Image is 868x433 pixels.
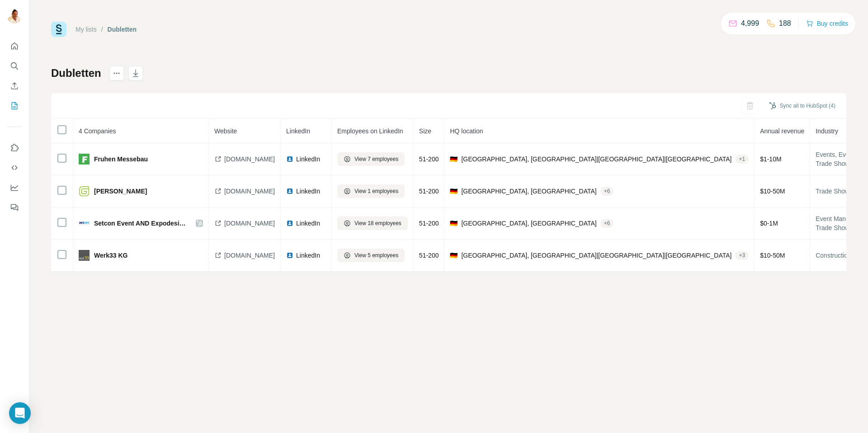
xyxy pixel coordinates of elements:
[296,187,320,196] span: LinkedIn
[79,127,116,135] span: 4 Companies
[760,155,781,163] span: $ 1-10M
[354,155,398,163] span: View 7 employees
[419,252,439,259] span: 51-200
[419,188,439,195] span: 51-200
[9,402,31,424] div: Open Intercom Messenger
[224,187,275,196] span: [DOMAIN_NAME]
[224,155,275,164] span: [DOMAIN_NAME]
[7,78,22,94] button: Enrich CSV
[101,25,103,34] li: /
[7,38,22,54] button: Quick start
[7,140,22,156] button: Use Surfe on LinkedIn
[419,127,431,135] span: Size
[79,250,90,261] img: company-logo
[296,155,320,164] span: LinkedIn
[760,127,804,135] span: Annual revenue
[461,219,596,228] span: [GEOGRAPHIC_DATA], [GEOGRAPHIC_DATA]
[7,58,22,74] button: Search
[779,18,791,29] p: 188
[224,251,275,260] span: [DOMAIN_NAME]
[7,179,22,196] button: Dashboard
[286,155,293,163] img: LinkedIn logo
[94,219,187,228] span: Setcon Event AND Expodesign
[7,9,22,24] img: Avatar
[600,187,614,195] div: + 6
[94,155,148,164] span: Fruhen Messebau
[735,155,749,163] div: + 1
[450,187,458,196] span: 🇩🇪
[450,127,483,135] span: HQ location
[51,66,101,80] h1: Dubletten
[337,184,405,198] button: View 1 employees
[450,251,458,260] span: 🇩🇪
[79,154,90,165] img: company-logo
[600,219,614,227] div: + 6
[354,219,401,227] span: View 18 employees
[286,127,310,135] span: LinkedIn
[337,216,408,230] button: View 18 employees
[286,252,293,259] img: LinkedIn logo
[337,249,405,262] button: View 5 employees
[94,187,147,196] span: [PERSON_NAME]
[354,251,398,259] span: View 5 employees
[741,18,759,29] p: 4,999
[75,26,97,33] a: My lists
[450,219,458,228] span: 🇩🇪
[419,155,439,163] span: 51-200
[286,188,293,195] img: LinkedIn logo
[461,155,731,164] span: [GEOGRAPHIC_DATA], [GEOGRAPHIC_DATA]|[GEOGRAPHIC_DATA]|[GEOGRAPHIC_DATA]
[7,199,22,216] button: Feedback
[337,152,405,166] button: View 7 employees
[763,99,842,113] button: Sync all to HubSpot (4)
[286,220,293,227] img: LinkedIn logo
[94,251,127,260] span: Werk33 KG
[7,98,22,114] button: My lists
[7,160,22,176] button: Use Surfe API
[760,252,785,259] span: $ 10-50M
[51,22,66,37] img: Surfe Logo
[816,127,838,135] span: Industry
[79,218,90,229] img: company-logo
[450,155,458,164] span: 🇩🇪
[735,251,749,259] div: + 3
[760,188,785,195] span: $ 10-50M
[419,220,439,227] span: 51-200
[214,127,237,135] span: Website
[296,251,320,260] span: LinkedIn
[806,17,848,30] button: Buy credits
[79,186,90,197] img: company-logo
[337,127,403,135] span: Employees on LinkedIn
[461,187,596,196] span: [GEOGRAPHIC_DATA], [GEOGRAPHIC_DATA]
[296,219,320,228] span: LinkedIn
[109,66,124,80] button: actions
[224,219,275,228] span: [DOMAIN_NAME]
[108,25,137,34] div: Dubletten
[461,251,731,260] span: [GEOGRAPHIC_DATA], [GEOGRAPHIC_DATA]|[GEOGRAPHIC_DATA]|[GEOGRAPHIC_DATA]
[354,187,398,195] span: View 1 employees
[760,220,778,227] span: $ 0-1M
